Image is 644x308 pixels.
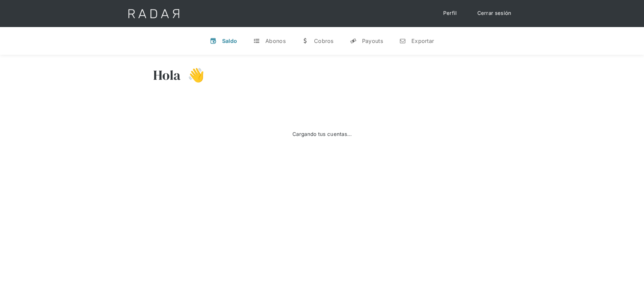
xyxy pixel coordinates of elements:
div: Cargando tus cuentas... [292,131,352,138]
div: y [350,38,357,44]
div: Saldo [222,38,237,44]
h3: Hola [153,67,181,84]
a: Perfil [436,7,464,20]
div: w [302,38,309,44]
div: v [210,38,217,44]
div: t [253,38,260,44]
h3: 👋 [181,67,205,84]
div: Cobros [314,38,334,44]
div: Exportar [411,38,434,44]
div: Abonos [265,38,286,44]
div: n [399,38,406,44]
a: Cerrar sesión [471,7,518,20]
div: Payouts [362,38,383,44]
